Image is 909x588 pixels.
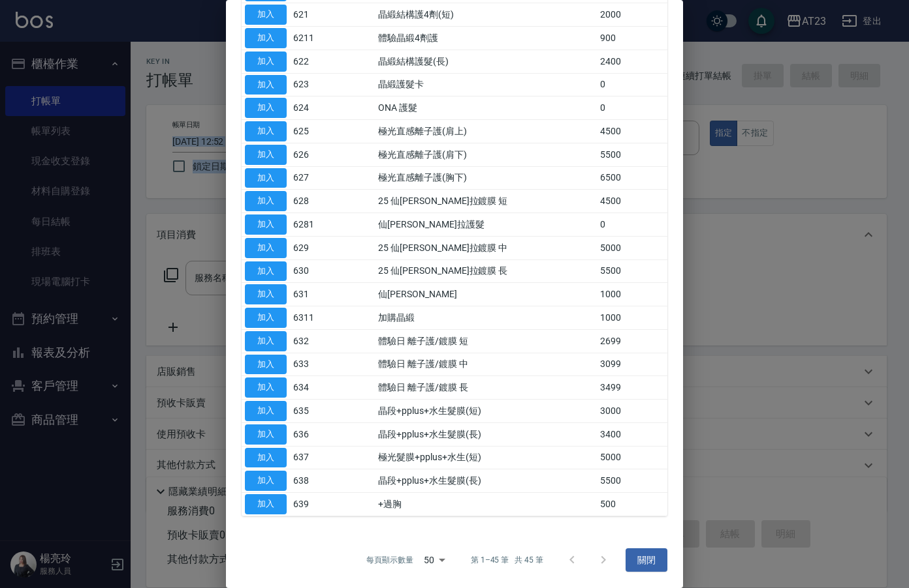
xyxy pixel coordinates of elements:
td: 621 [290,3,334,27]
td: 仙[PERSON_NAME]拉護髮 [375,213,597,237]
td: 體驗日 離子護/鍍膜 中 [375,353,597,376]
td: 626 [290,143,334,166]
button: 加入 [245,191,287,211]
td: 晶段+pplus+水生髮膜(長) [375,469,597,493]
button: 加入 [245,284,287,304]
p: 每頁顯示數量 [366,554,413,566]
td: ONA 護髮 [375,96,597,120]
td: 25 仙[PERSON_NAME]拉鍍膜 長 [375,259,597,283]
td: 0 [597,96,667,120]
button: 加入 [245,424,287,445]
td: 629 [290,236,334,259]
td: 636 [290,422,334,446]
button: 加入 [245,494,287,514]
button: 加入 [245,308,287,328]
td: 3099 [597,353,667,376]
td: 5500 [597,259,667,283]
button: 加入 [245,51,287,72]
button: 加入 [245,145,287,165]
td: 0 [597,73,667,96]
button: 加入 [245,377,287,398]
td: 6281 [290,213,334,237]
td: 5000 [597,446,667,469]
td: 627 [290,166,334,190]
td: 2400 [597,50,667,73]
td: 634 [290,376,334,400]
td: 晶緞結構護髮(長) [375,50,597,73]
td: 6311 [290,306,334,330]
td: 加購晶緞 [375,306,597,330]
td: 630 [290,259,334,283]
button: 關閉 [626,548,667,572]
td: 900 [597,27,667,50]
td: 4500 [597,120,667,143]
td: 極光髮膜+pplus+水生(短) [375,446,597,469]
td: 6211 [290,27,334,50]
td: 637 [290,446,334,469]
td: 極光直感離子護(肩下) [375,143,597,166]
td: 6500 [597,166,667,190]
td: 極光直感離子護(胸下) [375,166,597,190]
td: 3400 [597,422,667,446]
div: 50 [419,542,450,578]
td: 632 [290,329,334,353]
button: 加入 [245,214,287,235]
button: 加入 [245,98,287,118]
td: 638 [290,469,334,493]
button: 加入 [245,355,287,375]
td: 628 [290,190,334,213]
button: 加入 [245,5,287,25]
td: 晶段+pplus+水生髮膜(長) [375,422,597,446]
td: 625 [290,120,334,143]
td: +過胸 [375,493,597,516]
td: 635 [290,400,334,423]
td: 1000 [597,283,667,306]
button: 加入 [245,168,287,188]
td: 25 仙[PERSON_NAME]拉鍍膜 中 [375,236,597,259]
button: 加入 [245,331,287,351]
td: 仙[PERSON_NAME] [375,283,597,306]
td: 5500 [597,469,667,493]
button: 加入 [245,121,287,141]
td: 631 [290,283,334,306]
p: 第 1–45 筆 共 45 筆 [471,554,543,566]
button: 加入 [245,471,287,491]
td: 晶緞護髮卡 [375,73,597,96]
td: 623 [290,73,334,96]
td: 2000 [597,3,667,27]
td: 639 [290,493,334,516]
button: 加入 [245,28,287,48]
button: 加入 [245,238,287,258]
button: 加入 [245,75,287,95]
td: 晶段+pplus+水生髮膜(短) [375,400,597,423]
td: 500 [597,493,667,516]
button: 加入 [245,261,287,282]
td: 622 [290,50,334,73]
td: 3000 [597,400,667,423]
td: 晶緞結構護4劑(短) [375,3,597,27]
button: 加入 [245,401,287,421]
td: 4500 [597,190,667,213]
td: 633 [290,353,334,376]
td: 5500 [597,143,667,166]
td: 體驗日 離子護/鍍膜 長 [375,376,597,400]
td: 1000 [597,306,667,330]
td: 2699 [597,329,667,353]
td: 25 仙[PERSON_NAME]拉鍍膜 短 [375,190,597,213]
td: 5000 [597,236,667,259]
td: 體驗日 離子護/鍍膜 短 [375,329,597,353]
button: 加入 [245,448,287,468]
td: 極光直感離子護(肩上) [375,120,597,143]
td: 624 [290,96,334,120]
td: 0 [597,213,667,237]
td: 體驗晶緞4劑護 [375,27,597,50]
td: 3499 [597,376,667,400]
